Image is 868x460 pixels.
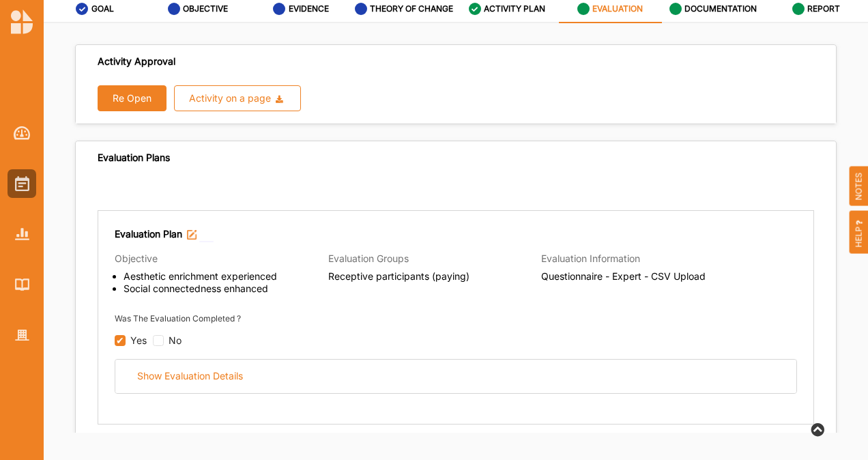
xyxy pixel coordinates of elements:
[11,10,33,34] img: logo
[115,313,241,324] label: Was The Evaluation Completed ?
[183,3,228,14] label: OBJECTIVE
[169,334,182,347] div: No
[8,270,36,299] a: Library
[189,94,271,103] div: Activity on a page
[124,283,328,295] li: Social connectedness enhanced
[115,227,182,241] label: Evaluation Plan
[328,253,409,264] span: Evaluation Groups
[98,85,167,111] button: Re Open
[14,126,31,140] img: Dashboard
[130,334,147,347] div: Yes
[15,176,29,191] img: Activities
[289,3,329,14] label: EVIDENCE
[8,220,36,248] a: Reports
[541,270,755,283] span: Questionnaire - Expert - CSV Upload
[8,169,36,198] a: Activities
[91,3,114,14] label: GOAL
[807,3,840,14] label: REPORT
[541,253,640,264] span: Evaluation Information
[115,253,158,264] span: Objective
[124,270,328,283] li: Aesthetic enrichment experienced
[98,55,175,68] span: Activity Approval
[187,230,197,240] img: icon
[592,3,643,14] label: EVALUATION
[137,370,243,382] div: Show Evaluation Details
[8,321,36,349] a: Organisation
[15,278,29,290] img: Library
[684,3,757,14] label: DOCUMENTATION
[8,119,36,147] a: Dashboard
[15,228,29,240] img: Reports
[174,85,302,111] button: Activity on a page
[98,152,170,164] div: Evaluation Plans
[370,3,453,14] label: THEORY OF CHANGE
[328,270,542,283] span: Receptive participants (paying)
[15,330,29,341] img: Organisation
[484,3,545,14] label: ACTIVITY PLAN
